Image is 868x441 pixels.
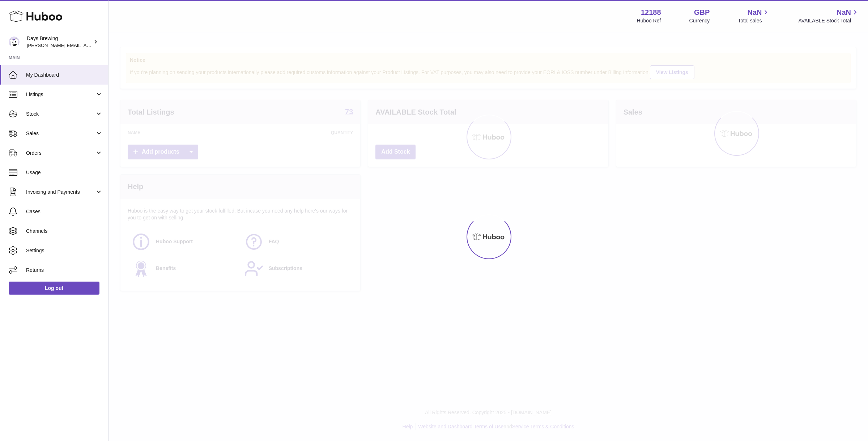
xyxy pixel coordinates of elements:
span: Invoicing and Payments [26,189,95,196]
div: Days Brewing [27,35,92,49]
a: Log out [9,282,99,295]
strong: 12188 [641,8,661,17]
span: Listings [26,91,95,98]
span: Usage [26,169,103,176]
span: [PERSON_NAME][EMAIL_ADDRESS][DOMAIN_NAME] [27,42,145,48]
span: Orders [26,150,95,157]
span: Settings [26,247,103,254]
span: My Dashboard [26,72,103,78]
span: Channels [26,228,103,235]
div: Huboo Ref [637,17,661,24]
span: Stock [26,111,95,117]
span: AVAILABLE Stock Total [798,17,859,24]
span: Returns [26,267,103,274]
div: Currency [689,17,710,24]
a: NaN Total sales [738,8,770,24]
span: Sales [26,130,95,137]
a: NaN AVAILABLE Stock Total [798,8,859,24]
span: Total sales [738,17,770,24]
span: NaN [837,8,851,17]
strong: GBP [694,8,710,17]
span: NaN [747,8,762,17]
img: greg@daysbrewing.com [9,37,20,47]
span: Cases [26,208,103,215]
